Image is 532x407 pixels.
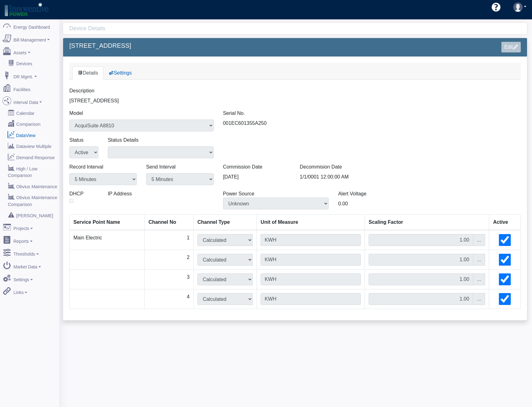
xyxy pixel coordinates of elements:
div: ... [473,234,485,246]
label: Alert Voltage [338,190,366,198]
label: Description [69,87,94,95]
div: ... [473,293,485,305]
th: Channel Type [193,215,256,230]
label: Model [69,110,83,117]
td: 1 [145,230,194,250]
h5: [STREET_ADDRESS] [69,42,291,49]
td: 2 [145,250,194,270]
label: Power Source [223,190,255,198]
label: Record Interval [69,163,103,171]
label: Send Interval [146,163,176,171]
th: Service Point Name [70,215,145,230]
img: user-3.svg [513,2,523,12]
div: ... [473,273,485,285]
label: DHCP [69,190,83,198]
div: [STREET_ADDRESS] [65,87,372,105]
label: Status [69,136,83,144]
td: 4 [145,289,194,309]
div: ... [473,254,485,266]
a: Edit [501,42,521,52]
a: Details [72,66,103,80]
td: Main Electric [70,230,145,250]
label: Serial No. [223,110,245,117]
th: Unit of Measure [257,215,365,230]
a: Settings [103,66,137,80]
label: Commission Date [223,163,262,171]
div: 0.00 [333,190,449,209]
label: Status Details [108,136,139,144]
div: 1/1/0001 12:00:00 AM [295,163,372,185]
div: [DATE] [218,163,295,185]
label: Decommision Date [300,163,342,171]
div: 001EC601355A250 [218,110,372,131]
label: IP Address [108,190,132,198]
th: Active [489,215,521,230]
th: Scaling Factor [365,215,489,230]
div: Device Details [69,23,527,34]
td: 3 [145,270,194,289]
th: Channel No [145,215,194,230]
